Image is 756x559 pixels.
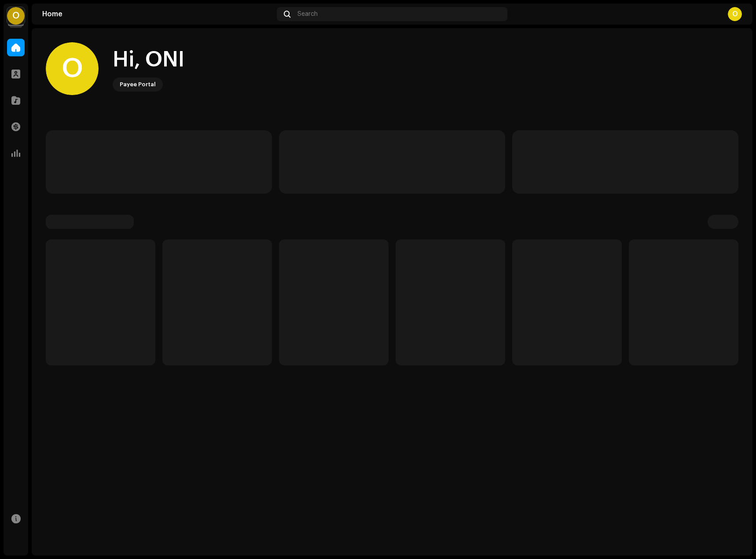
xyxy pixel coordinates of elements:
[7,7,25,25] div: O
[728,7,742,21] div: O
[120,79,156,90] div: Payee Portal
[46,42,99,95] div: O
[297,11,318,18] span: Search
[42,11,273,18] div: Home
[113,46,184,74] div: Hi, ONI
